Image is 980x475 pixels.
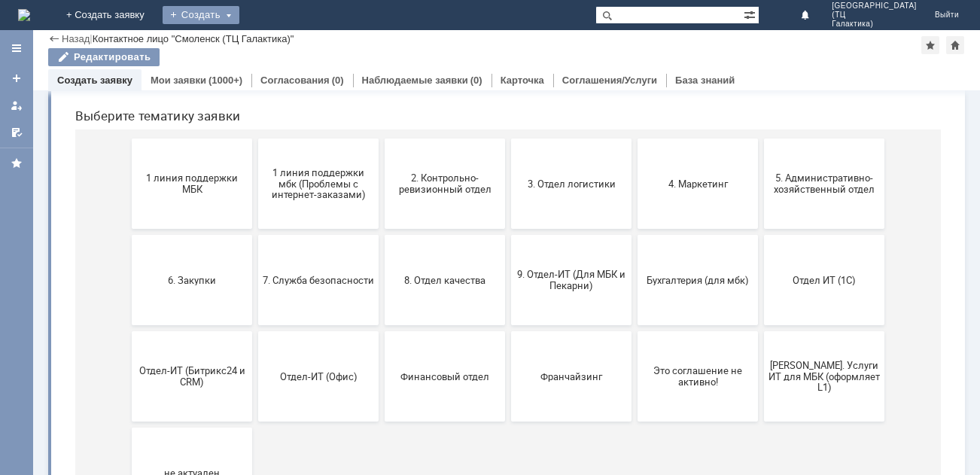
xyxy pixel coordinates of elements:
[579,316,690,327] span: Бухгалтерия (для мбк)
[574,181,695,271] button: 4. Маркетинг
[705,316,817,327] span: Отдел ИТ (1С)
[574,373,695,464] button: Это соглашение не активно!
[18,9,30,21] a: Перейти на домашнюю страницу
[332,75,344,86] div: (0)
[452,220,564,231] span: 3. Отдел логистики
[501,75,544,86] a: Карточка
[362,75,468,86] a: Наблюдаемые заявки
[57,75,132,86] a: Создать заявку
[163,6,239,24] div: Создать
[18,9,30,21] img: logo
[260,75,330,86] a: Согласования
[921,36,939,54] div: Добавить в избранное
[294,67,595,95] input: Например, почта или справка
[294,37,595,52] label: Воспользуйтесь поиском
[5,66,29,90] a: Создать заявку
[151,75,206,86] a: Мои заявки
[195,373,315,464] button: Отдел-ИТ (Офис)
[208,75,242,86] div: (1000+)
[701,277,821,367] button: Отдел ИТ (1С)
[946,36,964,54] div: Сделать домашней страницей
[5,120,29,145] a: Мои согласования
[68,181,189,271] button: 1 линия поддержки МБК
[326,413,437,424] span: Финансовый отдел
[195,181,315,271] button: 1 линия поддержки мбк (Проблемы с интернет-заказами)
[73,316,184,327] span: 6. Закупки
[90,32,92,44] div: |
[73,215,184,237] span: 1 линия поддержки МБК
[448,373,568,464] button: Франчайзинг
[199,209,311,242] span: 1 линия поддержки мбк (Проблемы с интернет-заказами)
[470,75,482,86] div: (0)
[705,401,817,435] span: [PERSON_NAME]. Услуги ИТ для МБК (оформляет L1)
[5,93,29,117] a: Мои заявки
[452,413,564,424] span: Франчайзинг
[199,316,311,327] span: 7. Служба безопасности
[832,20,917,29] span: Галактика)
[452,311,564,333] span: 9. Отдел-ИТ (Для МБК и Пекарни)
[562,75,657,86] a: Соглашения/Услуги
[68,373,189,464] button: Отдел-ИТ (Битрикс24 и CRM)
[448,181,568,271] button: 3. Отдел логистики
[701,373,821,464] button: [PERSON_NAME]. Услуги ИТ для МБК (оформляет L1)
[321,277,442,367] button: 8. Отдел качества
[579,220,690,231] span: 4. Маркетинг
[321,373,442,464] button: Финансовый отдел
[675,75,735,86] a: База знаний
[321,181,442,271] button: 2. Контрольно-ревизионный отдел
[832,11,917,20] span: (ТЦ
[12,151,878,166] header: Выберите тематику заявки
[448,277,568,367] button: 9. Отдел-ИТ (Для МБК и Пекарни)
[195,277,315,367] button: 7. Служба безопасности
[68,277,189,367] button: 6. Закупки
[326,215,437,237] span: 2. Контрольно-ревизионный отдел
[326,316,437,327] span: 8. Отдел качества
[705,215,817,237] span: 5. Административно-хозяйственный отдел
[744,7,759,21] span: Расширенный поиск
[93,33,294,44] div: Контактное лицо "Смоленск (ТЦ Галактика)"
[832,2,917,11] span: [GEOGRAPHIC_DATA]
[579,407,690,430] span: Это соглашение не активно!
[199,413,311,424] span: Отдел-ИТ (Офис)
[701,181,821,271] button: 5. Административно-хозяйственный отдел
[574,277,695,367] button: Бухгалтерия (для мбк)
[73,407,184,430] span: Отдел-ИТ (Битрикс24 и CRM)
[62,33,90,44] a: Назад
